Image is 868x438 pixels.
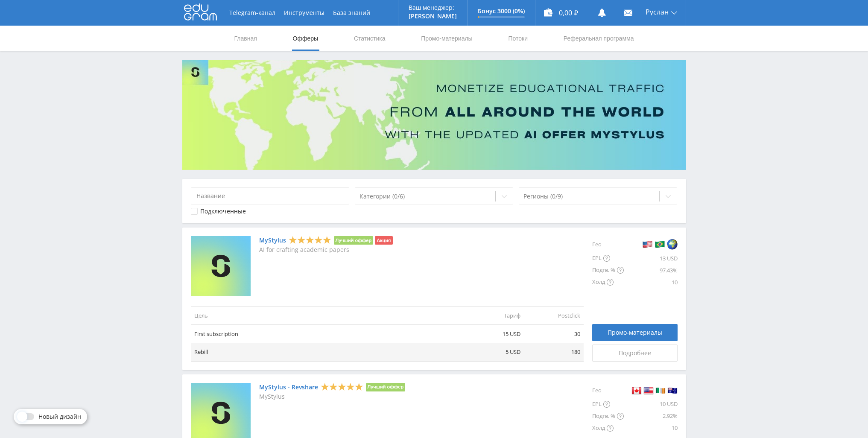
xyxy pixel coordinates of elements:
[524,306,584,324] td: Postclick
[624,398,678,410] div: 10 USD
[409,4,457,11] p: Ваш менеджер:
[366,383,406,391] li: Лучший оффер
[624,264,678,276] div: 97.43%
[624,276,678,288] div: 10
[321,382,363,391] div: 5 Stars
[259,393,406,400] p: MyStylus
[624,252,678,264] div: 13 USD
[592,324,678,341] a: Промо-материалы
[234,26,258,51] a: Главная
[608,329,662,336] span: Промо-материалы
[592,383,624,398] div: Гео
[464,343,524,361] td: 5 USD
[182,60,686,170] img: Banner
[592,276,624,288] div: Холд
[289,236,331,245] div: 5 Stars
[524,325,584,343] td: 30
[464,306,524,324] td: Тариф
[38,413,81,420] span: Новый дизайн
[334,236,374,245] li: Лучший оффер
[592,236,624,252] div: Гео
[353,26,386,51] a: Статистика
[619,350,651,356] span: Подробнее
[292,26,319,51] a: Офферы
[478,8,525,15] p: Бонус 3000 (0%)
[191,325,464,343] td: First subscription
[592,252,624,264] div: EPL
[464,325,524,343] td: 15 USD
[191,236,251,296] img: MyStylus
[259,237,286,244] a: MyStylus
[592,410,624,422] div: Подтв. %
[259,384,318,391] a: MyStylus - Revshare
[592,264,624,276] div: Подтв. %
[563,26,635,51] a: Реферальная программа
[191,306,464,324] td: Цель
[409,13,457,20] p: [PERSON_NAME]
[592,398,624,410] div: EPL
[200,208,246,215] div: Подключенные
[375,236,392,245] li: Акция
[524,343,584,361] td: 180
[646,9,669,15] span: Руслан
[592,422,624,434] div: Холд
[191,343,464,361] td: Rebill
[420,26,473,51] a: Промо-материалы
[507,26,529,51] a: Потоки
[191,187,350,204] input: Название
[259,246,393,253] p: AI for crafting academic papers
[624,410,678,422] div: 2.92%
[624,422,678,434] div: 10
[592,345,678,362] a: Подробнее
